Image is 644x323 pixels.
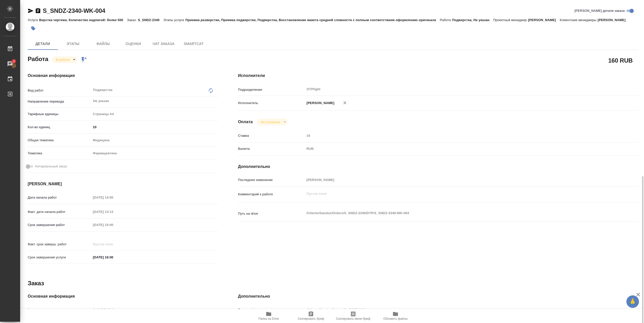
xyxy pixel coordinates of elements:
[185,18,440,22] p: Приемка разверстки, Приемка подверстки, Подверстка, Восстановление макета средней сложности с пол...
[575,8,625,13] span: [PERSON_NAME] детали заказа
[28,293,218,299] h4: Основная информация
[55,58,71,62] button: В работе
[28,23,39,34] button: Добавить тэг
[182,41,206,47] span: SmartCat
[28,138,91,143] p: Общая тематика
[91,254,135,261] input: ✎ Введи что-нибудь
[91,41,115,47] span: Файлы
[238,87,305,92] p: Подразделение
[28,18,39,22] p: Услуга
[28,279,44,287] h2: Заказ
[91,221,135,228] input: Пустое поле
[305,176,605,183] input: Пустое поле
[28,307,91,312] p: Код заказа
[332,309,374,323] button: Скопировать мини-бриф
[28,242,91,247] p: Факт. срок заверш. работ
[305,209,605,217] textarea: /Clients/Sandoz/Orders/S_SNDZ-2340/DTP/S_SNDZ-2340-WK-004
[598,18,629,22] p: [PERSON_NAME]
[528,18,560,22] p: [PERSON_NAME]
[28,181,218,187] h4: [PERSON_NAME]
[1,58,19,70] a: 3
[52,56,77,63] div: В работе
[258,317,279,320] span: Папка на Drive
[298,317,324,320] span: Скопировать бриф
[28,73,218,79] h4: Основная информация
[238,133,305,138] p: Ставка
[138,18,163,22] p: S_SNDZ-2340
[28,195,91,200] p: Дата начала работ
[28,99,91,104] p: Направление перевода
[305,132,605,139] input: Пустое поле
[127,18,138,22] p: Заказ:
[28,54,48,63] h2: Работа
[28,255,91,260] p: Срок завершения услуги
[91,306,218,313] input: Пустое поле
[163,18,185,22] p: Этапы услуги
[39,18,127,22] p: Верстка чертежа. Количество надписей: более 500
[238,307,305,312] p: Путь на drive
[305,306,605,313] input: Пустое поле
[91,136,218,145] div: Медицина
[91,110,218,118] div: Страница А4
[238,119,253,125] h4: Оплата
[560,18,598,22] p: Клиентские менеджеры
[43,7,105,14] a: S_SNDZ-2340-WK-004
[238,177,305,182] p: Последнее изменение
[238,101,305,106] p: Исполнитель
[61,41,85,47] span: Этапы
[35,164,67,169] span: Нотариальный заказ
[259,120,282,124] button: Не оплачена
[91,241,135,248] input: Пустое поле
[238,164,638,170] h4: Дополнительно
[374,309,417,323] button: Обновить файлы
[28,222,91,227] p: Срок завершения работ
[339,97,350,108] button: Удалить исполнителя
[151,41,176,47] span: Чат заказа
[28,8,34,14] button: Скопировать ссылку для ЯМессенджера
[383,317,408,320] span: Обновить файлы
[336,317,370,320] span: Скопировать мини-бриф
[28,125,91,130] p: Кол-во единиц
[608,56,633,65] h2: 160 RUB
[238,192,305,197] p: Комментарий к работе
[28,209,91,214] p: Факт. дата начала работ
[10,59,18,64] span: 3
[248,309,290,323] button: Папка на Drive
[257,119,288,125] div: В работе
[238,73,638,79] h4: Исполнители
[440,18,452,22] p: Работа
[628,296,637,307] span: 🙏
[28,151,91,156] p: Тематика
[452,18,493,22] p: Подверстка, Не указан
[305,101,334,106] p: [PERSON_NAME]
[238,293,638,299] h4: Дополнительно
[290,309,332,323] button: Скопировать бриф
[28,112,91,117] p: Тарифные единицы
[35,8,41,14] button: Скопировать ссылку
[121,41,145,47] span: Оценки
[493,18,528,22] p: Проектный менеджер
[91,208,135,215] input: Пустое поле
[91,194,135,201] input: Пустое поле
[238,146,305,151] p: Валюта
[305,145,605,153] div: RUB
[91,149,218,158] div: Фармацевтика
[91,123,218,131] input: ✎ Введи что-нибудь
[626,295,639,308] button: 🙏
[238,211,305,216] p: Путь на drive
[28,88,91,93] p: Вид работ
[31,41,55,47] span: Детали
